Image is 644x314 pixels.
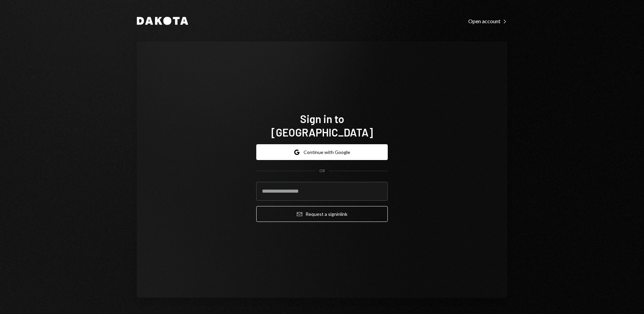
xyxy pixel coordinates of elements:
div: OR [319,168,325,174]
button: Continue with Google [256,144,388,160]
button: Request a signinlink [256,206,388,222]
div: Open account [468,18,507,25]
h1: Sign in to [GEOGRAPHIC_DATA] [256,112,388,139]
a: Open account [468,17,507,25]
